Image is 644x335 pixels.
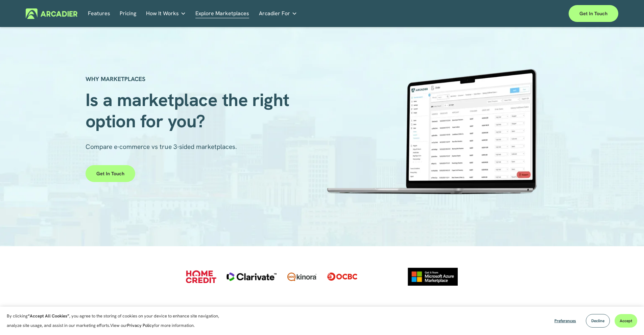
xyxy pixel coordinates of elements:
[620,318,632,324] span: Accept
[146,9,179,18] span: How It Works
[195,8,249,19] a: Explore Marketplaces
[591,318,604,324] span: Decline
[86,165,135,182] a: Get in touch
[86,75,145,83] strong: WHY MARKETPLACES
[259,9,290,18] span: Arcadier For
[259,8,297,19] a: folder dropdown
[569,5,618,22] a: Get in touch
[28,313,69,319] strong: “Accept All Cookies”
[615,314,637,328] button: Accept
[127,323,154,328] a: Privacy Policy
[120,8,136,19] a: Pricing
[86,88,294,132] span: Is a marketplace the right option for you?
[549,314,581,328] button: Preferences
[554,318,576,324] span: Preferences
[7,311,226,330] p: By clicking , you agree to the storing of cookies on your device to enhance site navigation, anal...
[88,8,110,19] a: Features
[146,8,186,19] a: folder dropdown
[586,314,610,328] button: Decline
[86,143,237,151] span: Compare e-commerce vs true 3-sided marketplaces.
[26,8,77,19] img: Arcadier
